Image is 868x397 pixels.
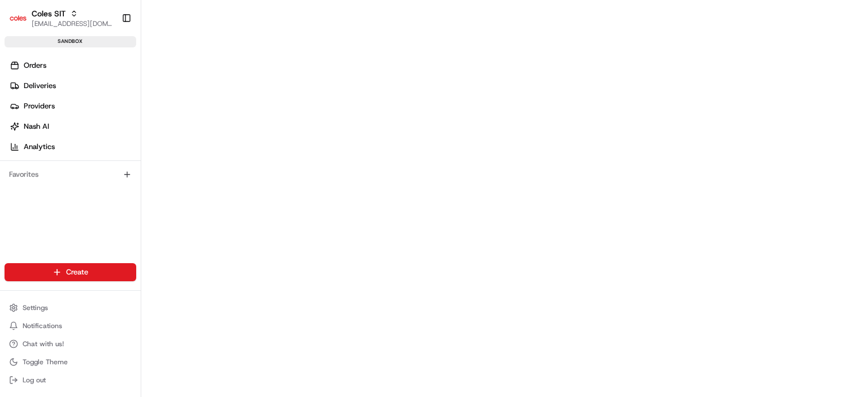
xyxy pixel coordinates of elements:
[5,117,141,136] a: Nash AI
[5,318,136,334] button: Notifications
[24,142,55,152] span: Analytics
[32,8,66,19] button: Coles SIT
[23,357,68,367] span: Toggle Theme
[24,101,55,111] span: Providers
[5,138,141,156] a: Analytics
[66,267,88,277] span: Create
[24,121,49,132] span: Nash AI
[23,321,62,330] span: Notifications
[32,19,112,28] button: [EMAIL_ADDRESS][DOMAIN_NAME]
[5,56,141,75] a: Orders
[5,97,141,115] a: Providers
[5,5,117,32] button: Coles SITColes SIT[EMAIL_ADDRESS][DOMAIN_NAME]
[23,376,46,385] span: Log out
[5,263,136,281] button: Create
[5,77,141,95] a: Deliveries
[5,165,136,184] div: Favorites
[23,303,48,312] span: Settings
[23,339,64,348] span: Chat with us!
[24,60,46,71] span: Orders
[5,36,136,47] div: sandbox
[5,372,136,388] button: Log out
[5,300,136,316] button: Settings
[5,354,136,370] button: Toggle Theme
[24,81,56,91] span: Deliveries
[5,336,136,352] button: Chat with us!
[9,9,27,27] img: Coles SIT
